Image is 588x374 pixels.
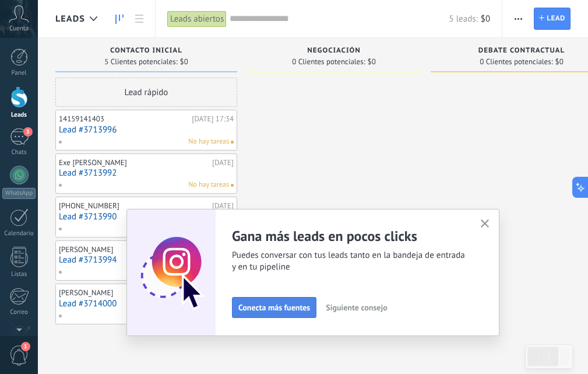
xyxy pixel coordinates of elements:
span: Leads [55,13,85,25]
div: Correo [2,309,36,316]
a: Lead [534,8,571,30]
div: [DATE] [212,158,234,167]
span: Lead [547,8,565,29]
a: Leads [110,8,129,30]
h2: Gana más leads en pocos clicks [232,227,466,245]
span: $0 [180,58,188,65]
span: 3 [23,127,33,137]
a: Lead #3713992 [59,168,234,178]
span: $0 [368,58,376,65]
span: No hay tareas [188,180,229,190]
div: WhatsApp [2,188,36,199]
div: Exe [PERSON_NAME] [59,158,209,167]
span: Debate contractual [478,47,565,55]
span: Conecta más fuentes [238,303,310,312]
span: Contacto inicial [110,47,182,55]
div: Contacto inicial [61,47,231,57]
span: No hay nada asignado [231,141,234,144]
div: [PHONE_NUMBER] [59,201,209,211]
div: Lead rápido [55,78,237,107]
button: Más [510,8,527,30]
span: 1 [21,342,30,351]
span: No hay nada asignado [231,184,234,187]
span: 5 Clientes potenciales: [104,58,177,65]
div: Chats [2,149,36,156]
div: Calendario [2,230,36,237]
span: $0 [481,13,490,25]
span: $0 [555,58,564,65]
span: No hay tareas [188,137,229,147]
a: Lead #3714000 [59,299,234,309]
button: Conecta más fuentes [232,297,316,318]
div: 14159141403 [59,114,189,124]
a: Lead #3713996 [59,125,234,135]
div: [PERSON_NAME] [59,245,209,254]
span: Cuenta [9,25,29,33]
a: Lead #3713994 [59,255,234,265]
div: [PERSON_NAME] [59,288,209,298]
div: Leads abiertos [167,11,227,27]
span: Puedes conversar con tus leads tanto en la bandeja de entrada y en tu pipeline [232,250,466,273]
span: Siguiente consejo [326,303,387,312]
span: 0 Clientes potenciales: [292,58,365,65]
span: 0 Clientes potenciales: [480,58,552,65]
div: [DATE] 17:34 [192,114,234,124]
div: Negociación [249,47,419,57]
button: Siguiente consejo [321,299,392,316]
a: Lead #3713990 [59,212,234,222]
span: 5 leads: [449,13,478,25]
div: Leads [2,111,36,119]
div: Listas [2,271,36,278]
span: Negociación [307,47,361,55]
a: Lista [129,8,149,30]
div: Panel [2,69,36,77]
div: [DATE] [212,201,234,211]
